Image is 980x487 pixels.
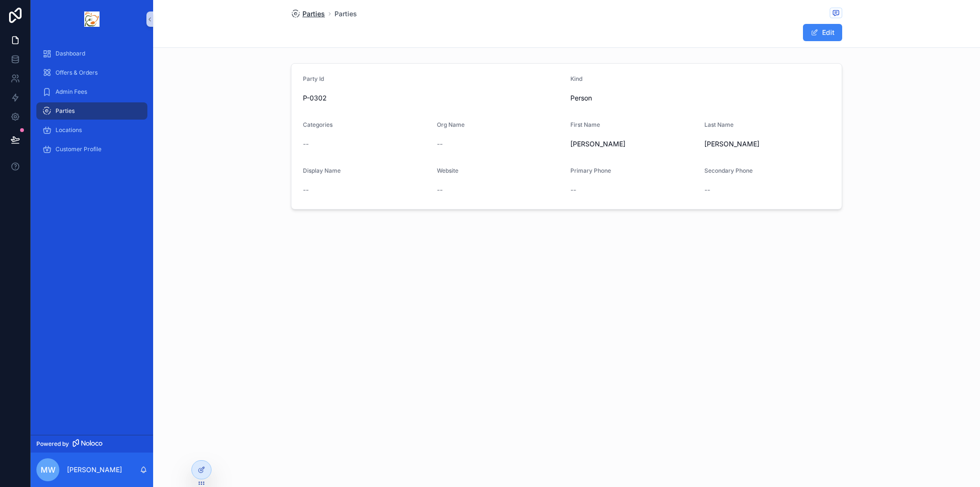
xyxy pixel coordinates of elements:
a: Locations [36,122,147,139]
span: Parties [302,9,325,19]
span: -- [570,185,576,195]
p: [PERSON_NAME] [67,465,122,475]
a: Parties [291,9,325,19]
span: MW [41,464,56,476]
span: Locations [56,126,82,134]
span: [PERSON_NAME] [704,139,831,149]
span: Admin Fees [56,88,87,96]
span: Display Name [303,167,341,174]
span: Kind [570,75,582,82]
span: -- [437,185,443,195]
span: First Name [570,121,600,128]
span: Secondary Phone [704,167,753,174]
span: [PERSON_NAME] [570,139,697,149]
span: -- [303,185,309,195]
span: Person [570,93,830,103]
a: Parties [36,102,147,120]
a: Powered by [31,435,153,453]
span: Powered by [36,440,69,448]
span: Primary Phone [570,167,611,174]
a: Customer Profile [36,141,147,158]
span: Customer Profile [56,145,101,153]
span: Offers & Orders [56,69,98,77]
button: Edit [803,24,842,41]
a: Admin Fees [36,83,147,100]
span: -- [303,139,309,149]
span: Website [437,167,458,174]
span: Org Name [437,121,465,128]
span: P-0302 [303,93,563,103]
div: scrollable content [31,38,153,435]
span: Dashboard [56,50,85,57]
img: App logo [84,11,100,27]
a: Offers & Orders [36,64,147,81]
a: Parties [334,9,357,19]
span: Categories [303,121,333,128]
span: Parties [56,107,75,115]
span: Last Name [704,121,734,128]
a: Dashboard [36,45,147,62]
span: Party Id [303,75,324,82]
span: -- [437,139,443,149]
span: -- [704,185,710,195]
